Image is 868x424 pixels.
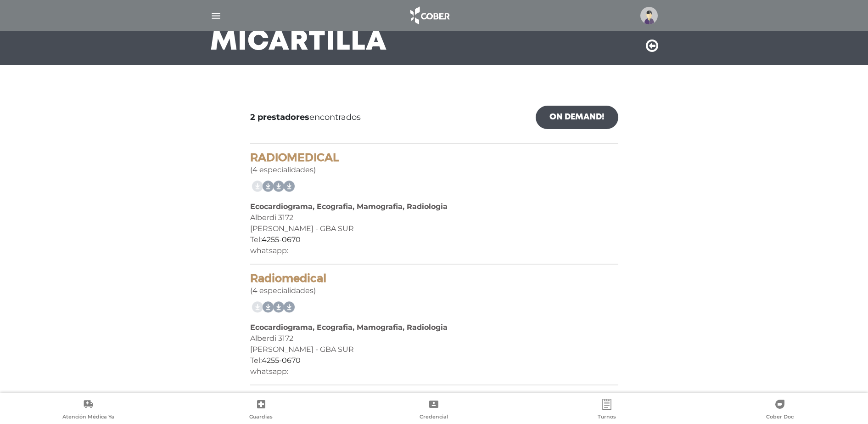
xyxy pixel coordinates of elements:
div: Tel: [250,355,618,366]
span: Turnos [598,413,616,422]
a: Atención Médica Ya [2,399,175,422]
img: logo_cober_home-white.png [405,5,454,27]
a: Cober Doc [693,399,866,422]
span: Cober Doc [766,413,794,422]
a: Turnos [521,399,694,422]
div: [PERSON_NAME] - GBA SUR [250,344,618,355]
div: Tel: [250,234,618,245]
div: Alberdi 3172 [250,333,618,344]
span: Atención Médica Ya [62,413,114,422]
h4: Radiomedical [250,272,618,285]
img: Cober_menu-lines-white.svg [210,10,222,22]
div: Alberdi 3172 [250,212,618,223]
span: Credencial [420,413,448,422]
span: encontrados [250,111,361,124]
b: 2 prestadores [250,112,309,122]
img: profile-placeholder.svg [640,7,658,24]
h4: RADIOMEDICAL [250,151,618,164]
h3: Mi Cartilla [210,30,387,54]
a: Credencial [347,399,521,422]
b: Ecocardiograma, Ecografia, Mamografia, Radiologia [250,323,448,332]
a: On Demand! [536,106,618,129]
div: (4 especialidades) [250,272,618,296]
b: Ecocardiograma, Ecografia, Mamografia, Radiologia [250,202,448,211]
div: [PERSON_NAME] - GBA SUR [250,223,618,234]
span: Guardias [249,413,273,422]
a: 4255-0670 [262,356,301,365]
a: Guardias [175,399,348,422]
a: 4255-0670 [262,235,301,244]
div: (4 especialidades) [250,151,618,175]
div: whatsapp: [250,366,618,377]
div: whatsapp: [250,245,618,256]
